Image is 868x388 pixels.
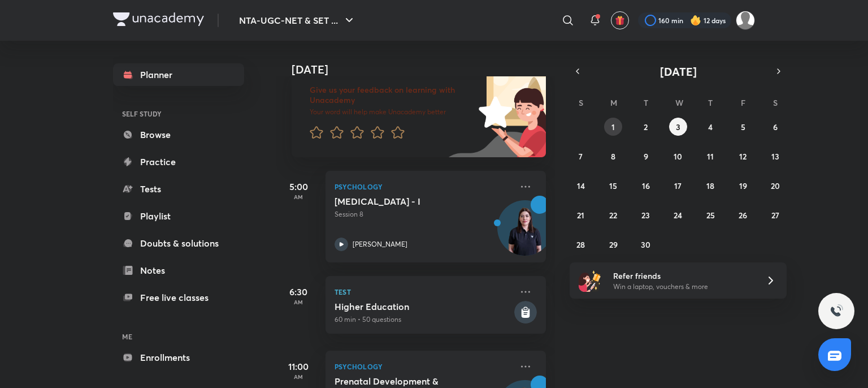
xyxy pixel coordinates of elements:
[736,11,755,30] img: Atia khan
[353,239,407,249] p: [PERSON_NAME]
[335,285,512,299] p: Test
[773,122,778,132] abbr: September 6, 2025
[706,210,715,221] abbr: September 25, 2025
[577,180,585,191] abbr: September 14, 2025
[734,176,752,195] button: September 19, 2025
[610,97,617,108] abbr: Monday
[734,206,752,224] button: September 26, 2025
[276,193,321,200] p: AM
[335,301,512,312] h5: Higher Education
[609,180,617,191] abbr: September 15, 2025
[741,122,745,132] abbr: September 5, 2025
[642,180,650,191] abbr: September 16, 2025
[113,178,244,200] a: Tests
[335,196,475,207] h5: Neuropsychological Tests - I
[637,147,655,165] button: September 9, 2025
[766,118,784,136] button: September 6, 2025
[674,210,682,221] abbr: September 24, 2025
[604,176,622,195] button: September 15, 2025
[609,210,617,221] abbr: September 22, 2025
[604,147,622,165] button: September 8, 2025
[690,15,701,26] img: streak
[771,210,779,221] abbr: September 27, 2025
[741,97,745,108] abbr: Friday
[701,118,719,136] button: September 4, 2025
[669,206,687,224] button: September 24, 2025
[766,147,784,165] button: September 13, 2025
[734,147,752,165] button: September 12, 2025
[276,299,321,305] p: AM
[613,282,752,292] p: Win a laptop, vouchers & more
[706,180,714,191] abbr: September 18, 2025
[335,209,512,219] p: Session 8
[579,97,583,108] abbr: Sunday
[611,11,629,29] button: avatar
[113,12,204,26] img: Company Logo
[572,176,590,195] button: September 14, 2025
[675,97,683,108] abbr: Wednesday
[113,346,244,369] a: Enrollments
[335,314,512,325] p: 60 min • 50 questions
[572,206,590,224] button: September 21, 2025
[644,151,648,162] abbr: September 9, 2025
[669,176,687,195] button: September 17, 2025
[771,151,779,162] abbr: September 13, 2025
[637,118,655,136] button: September 2, 2025
[771,180,780,191] abbr: September 20, 2025
[674,151,682,162] abbr: September 10, 2025
[701,147,719,165] button: September 11, 2025
[579,269,601,292] img: referral
[113,63,244,86] a: Planner
[739,210,747,221] abbr: September 26, 2025
[660,64,697,79] span: [DATE]
[611,122,615,132] abbr: September 1, 2025
[113,232,244,255] a: Doubts & solutions
[641,210,650,221] abbr: September 23, 2025
[276,285,321,299] h5: 6:30
[113,123,244,146] a: Browse
[113,12,204,29] a: Company Logo
[701,206,719,224] button: September 25, 2025
[585,63,771,79] button: [DATE]
[830,304,843,318] img: ttu
[292,63,557,76] h4: [DATE]
[113,327,244,346] h6: ME
[674,180,682,191] abbr: September 17, 2025
[637,235,655,253] button: September 30, 2025
[669,118,687,136] button: September 3, 2025
[498,206,552,261] img: Avatar
[576,239,585,250] abbr: September 28, 2025
[773,97,778,108] abbr: Saturday
[734,118,752,136] button: September 5, 2025
[615,15,625,25] img: avatar
[113,104,244,123] h6: SELF STUDY
[113,150,244,173] a: Practice
[766,176,784,195] button: September 20, 2025
[707,151,714,162] abbr: September 11, 2025
[113,286,244,309] a: Free live classes
[310,85,475,105] h6: Give us your feedback on learning with Unacademy
[276,180,321,193] h5: 5:00
[113,259,244,282] a: Notes
[609,239,618,250] abbr: September 29, 2025
[335,360,512,373] p: Psychology
[604,206,622,224] button: September 22, 2025
[577,210,584,221] abbr: September 21, 2025
[637,206,655,224] button: September 23, 2025
[440,67,546,157] img: feedback_image
[335,180,512,193] p: Psychology
[611,151,615,162] abbr: September 8, 2025
[604,118,622,136] button: September 1, 2025
[669,147,687,165] button: September 10, 2025
[604,235,622,253] button: September 29, 2025
[232,9,363,32] button: NTA-UGC-NET & SET ...
[572,235,590,253] button: September 28, 2025
[276,373,321,380] p: AM
[637,176,655,195] button: September 16, 2025
[739,180,747,191] abbr: September 19, 2025
[739,151,747,162] abbr: September 12, 2025
[113,205,244,227] a: Playlist
[644,97,648,108] abbr: Tuesday
[676,122,680,132] abbr: September 3, 2025
[644,122,648,132] abbr: September 2, 2025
